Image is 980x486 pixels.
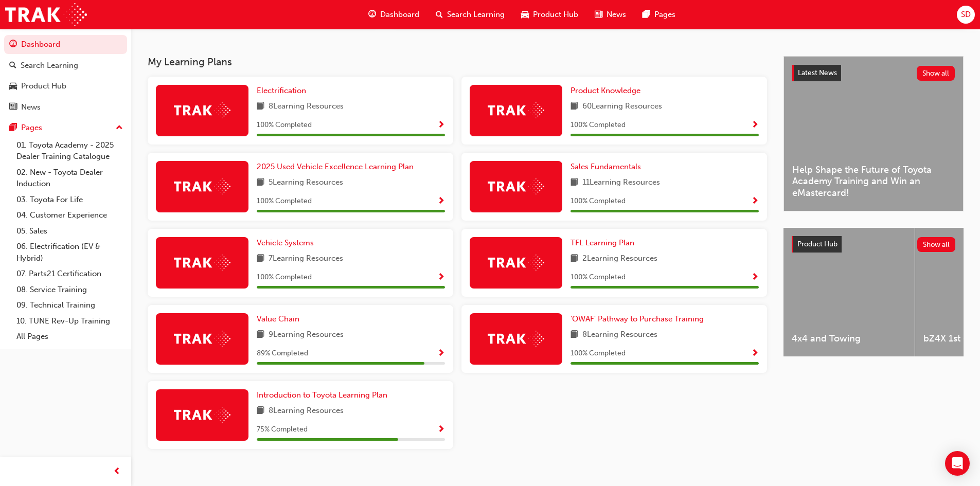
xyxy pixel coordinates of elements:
img: Trak [174,178,230,194]
span: book-icon [257,100,264,113]
a: Value Chain [257,313,304,325]
span: News [607,9,626,21]
span: 4x4 and Towing [792,333,906,345]
button: Show all [917,66,955,81]
img: Trak [5,3,87,26]
span: Show Progress [437,121,445,130]
a: TFL Learning Plan [571,237,638,249]
span: Show Progress [437,273,445,282]
a: 10. TUNE Rev-Up Training [12,313,127,329]
span: 8 Learning Resources [269,100,344,113]
span: Latest News [798,68,837,77]
a: Search Learning [4,56,127,75]
a: All Pages [12,329,127,345]
button: Pages [4,118,127,137]
div: Pages [21,122,42,134]
span: Product Knowledge [571,86,640,95]
a: 02. New - Toyota Dealer Induction [12,165,127,192]
a: 09. Technical Training [12,297,127,313]
span: Product Hub [797,240,838,248]
span: 100 % Completed [571,119,626,131]
a: News [4,98,127,117]
a: 'OWAF' Pathway to Purchase Training [571,313,708,325]
img: Trak [488,178,544,194]
span: Electrification [257,86,306,95]
h3: My Learning Plans [148,56,767,68]
img: Trak [174,407,230,423]
span: Product Hub [533,9,578,21]
a: 07. Parts21 Certification [12,266,127,282]
span: Value Chain [257,314,299,323]
span: guage-icon [9,40,17,49]
a: Product HubShow all [792,236,955,253]
span: 2 Learning Resources [582,253,657,265]
button: Show Progress [751,271,759,284]
span: 100 % Completed [571,348,626,359]
span: guage-icon [368,8,376,21]
a: car-iconProduct Hub [513,4,586,25]
span: book-icon [571,253,578,265]
button: Show Progress [437,347,445,360]
span: Show Progress [437,349,445,358]
span: 'OWAF' Pathway to Purchase Training [571,314,704,323]
button: Show Progress [751,195,759,208]
span: prev-icon [113,465,121,478]
span: search-icon [436,8,443,21]
span: 5 Learning Resources [269,176,343,189]
span: 75 % Completed [257,424,308,436]
span: 100 % Completed [257,119,312,131]
a: guage-iconDashboard [360,4,427,25]
span: 8 Learning Resources [582,329,657,341]
a: 2025 Used Vehicle Excellence Learning Plan [257,161,418,173]
button: DashboardSearch LearningProduct HubNews [4,33,127,118]
button: Show all [917,237,956,252]
span: Show Progress [751,197,759,206]
span: Show Progress [437,425,445,435]
a: 01. Toyota Academy - 2025 Dealer Training Catalogue [12,137,127,165]
span: Show Progress [751,273,759,282]
img: Trak [488,102,544,118]
span: book-icon [257,253,264,265]
a: news-iconNews [586,4,634,25]
span: 8 Learning Resources [269,405,344,418]
span: book-icon [571,176,578,189]
span: Show Progress [437,197,445,206]
div: Product Hub [21,80,66,92]
img: Trak [174,331,230,347]
span: 100 % Completed [257,272,312,283]
a: Dashboard [4,35,127,54]
a: pages-iconPages [634,4,684,25]
a: 05. Sales [12,223,127,239]
span: 11 Learning Resources [582,176,660,189]
button: Show Progress [437,271,445,284]
a: Product Knowledge [571,85,645,97]
span: pages-icon [643,8,650,21]
a: Sales Fundamentals [571,161,645,173]
span: book-icon [257,329,264,341]
span: book-icon [257,176,264,189]
button: Show Progress [437,423,445,436]
span: 100 % Completed [257,195,312,207]
img: Trak [488,255,544,271]
span: search-icon [9,61,16,70]
span: Sales Fundamentals [571,162,641,171]
span: 100 % Completed [571,272,626,283]
a: 08. Service Training [12,282,127,298]
a: Electrification [257,85,310,97]
button: Show Progress [437,119,445,132]
a: 06. Electrification (EV & Hybrid) [12,239,127,266]
span: pages-icon [9,123,17,133]
span: 89 % Completed [257,348,308,359]
span: car-icon [9,82,17,91]
button: Show Progress [437,195,445,208]
span: 9 Learning Resources [269,329,344,341]
span: 100 % Completed [571,195,626,207]
span: up-icon [116,121,123,135]
span: Show Progress [751,121,759,130]
img: Trak [174,255,230,271]
span: car-icon [521,8,529,21]
span: book-icon [257,405,264,418]
a: 4x4 and Towing [783,228,915,356]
